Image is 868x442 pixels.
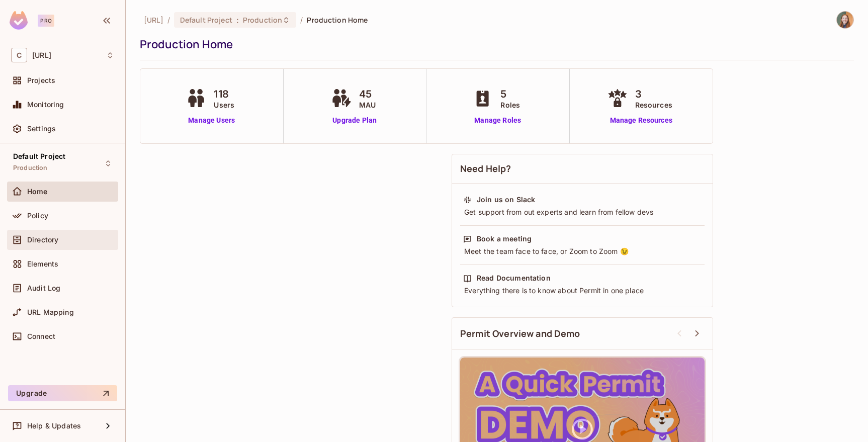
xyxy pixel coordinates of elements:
span: Help & Updates [27,422,81,430]
img: Stephanie Ahart [837,12,853,28]
div: Join us on Slack [477,195,535,205]
span: Users [214,100,234,110]
span: Default Project [180,15,232,25]
span: Default Project [13,152,65,160]
span: Settings [27,125,56,133]
span: 45 [359,86,376,102]
div: Read Documentation [477,273,551,283]
a: Manage Roles [470,115,525,126]
div: Everything there is to know about Permit in one place [463,286,702,296]
span: Production Home [307,15,368,25]
span: Directory [27,236,58,244]
span: Connect [27,332,55,340]
span: MAU [359,100,376,110]
span: Elements [27,260,58,268]
span: Policy [27,212,48,220]
span: Workspace: coactive.ai [32,51,51,59]
span: Roles [500,100,520,110]
a: Upgrade Plan [329,115,381,126]
span: : [236,16,239,24]
div: Meet the team face to face, or Zoom to Zoom 😉 [463,246,702,256]
span: Audit Log [27,284,60,292]
img: SReyMgAAAABJRU5ErkJggg== [10,11,28,30]
span: Production [13,164,48,172]
span: URL Mapping [27,308,74,316]
a: Manage Users [184,115,239,126]
span: 3 [635,86,672,102]
a: Manage Resources [605,115,677,126]
span: Home [27,188,48,196]
span: Projects [27,76,55,84]
span: Need Help? [460,162,511,175]
li: / [300,15,303,25]
span: C [11,48,27,62]
div: Book a meeting [477,234,532,244]
span: Production [243,15,282,25]
button: Upgrade [8,385,117,401]
li: / [167,15,170,25]
span: the active workspace [144,15,163,25]
div: Production Home [140,37,849,52]
span: Monitoring [27,101,64,109]
span: 5 [500,86,520,102]
div: Pro [38,15,54,27]
span: Resources [635,100,672,110]
div: Get support from out experts and learn from fellow devs [463,207,702,217]
span: 118 [214,86,234,102]
span: Permit Overview and Demo [460,327,580,340]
